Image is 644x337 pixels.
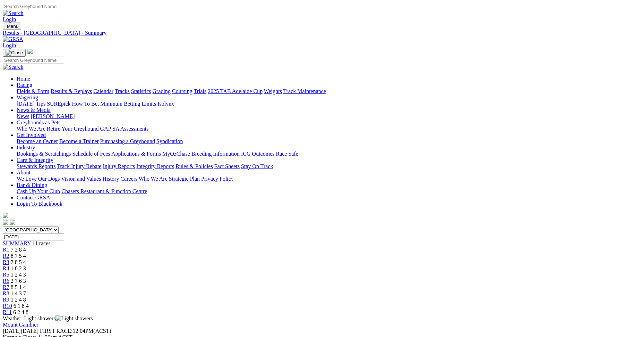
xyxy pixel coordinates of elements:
a: Racing [17,82,32,88]
a: Cash Up Your Club [17,188,60,194]
a: Grading [153,88,171,94]
a: Rules & Policies [175,163,213,169]
span: R7 [3,284,9,290]
a: Home [17,76,30,82]
img: Close [6,50,23,56]
a: MyOzChase [162,151,190,157]
span: R8 [3,290,9,296]
a: Fields & Form [17,88,49,94]
a: Who We Are [17,126,45,132]
a: Tracks [115,88,130,94]
a: Injury Reports [103,163,135,169]
a: Purchasing a Greyhound [100,138,155,144]
a: History [102,176,119,182]
a: Industry [17,145,35,150]
a: Login [3,42,16,48]
span: 7 2 8 4 [11,247,26,253]
span: 12:04PM(ACST) [40,328,111,334]
a: ICG Outcomes [241,151,274,157]
a: Syndication [156,138,183,144]
a: R2 [3,253,9,259]
span: 1 4 3 7 [11,290,26,296]
a: How To Bet [72,101,99,107]
span: 1 2 4 3 [11,272,26,278]
a: News [17,113,29,119]
a: R1 [3,247,9,253]
span: 7 8 5 4 [11,259,26,265]
a: Retire Your Greyhound [47,126,99,132]
a: R9 [3,297,9,303]
a: Become a Trainer [59,138,99,144]
a: R6 [3,278,9,284]
a: Vision and Values [61,176,101,182]
a: R11 [3,309,12,315]
span: R5 [3,272,9,278]
span: R3 [3,259,9,265]
span: Weather: Light showers [3,315,93,321]
div: Care & Integrity [17,163,641,170]
div: Industry [17,151,641,157]
a: Trials [194,88,206,94]
a: Fact Sheets [214,163,240,169]
input: Select date [3,233,64,240]
a: [DATE] Tips [17,101,45,107]
a: Track Maintenance [283,88,326,94]
a: News & Media [17,107,51,113]
span: FIRST RACE: [40,328,72,334]
a: SUMMARY [3,240,31,246]
div: About [17,176,641,182]
a: Strategic Plan [169,176,200,182]
a: Mount Gambier [3,322,38,328]
a: Statistics [131,88,151,94]
input: Search [3,3,64,10]
a: Careers [120,176,137,182]
div: Wagering [17,101,641,107]
img: Search [3,64,24,70]
a: R4 [3,265,9,271]
span: [DATE] [3,328,38,334]
span: 8 5 1 4 [11,284,26,290]
a: Calendar [93,88,113,94]
img: GRSA [3,36,23,42]
a: R10 [3,303,12,309]
a: Results - [GEOGRAPHIC_DATA] - Summary [3,30,641,36]
a: SUREpick [47,101,70,107]
button: Toggle navigation [3,23,21,30]
img: twitter.svg [10,220,15,225]
a: We Love Our Dogs [17,176,60,182]
a: Login [3,16,16,22]
div: Bar & Dining [17,188,641,195]
a: Care & Integrity [17,157,53,163]
a: Get Involved [17,132,46,138]
div: Get Involved [17,138,641,145]
span: 1 8 2 3 [11,265,26,271]
span: Menu [7,24,18,29]
a: [PERSON_NAME] [31,113,75,119]
span: [DATE] [3,328,21,334]
span: 1 2 4 8 [11,297,26,303]
img: logo-grsa-white.png [27,49,33,54]
a: GAP SA Assessments [100,126,149,132]
a: Stewards Reports [17,163,55,169]
a: Wagering [17,94,38,100]
a: Minimum Betting Limits [100,101,156,107]
span: 2 7 6 3 [11,278,26,284]
button: Toggle navigation [3,49,26,57]
img: Search [3,10,24,16]
a: Weights [264,88,282,94]
input: Search [3,57,64,64]
a: Track Injury Rebate [57,163,101,169]
a: Chasers Restaurant & Function Centre [61,188,147,194]
a: Bar & Dining [17,182,47,188]
a: Applications & Forms [111,151,161,157]
img: facebook.svg [3,220,8,225]
div: Greyhounds as Pets [17,126,641,132]
a: Privacy Policy [201,176,234,182]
